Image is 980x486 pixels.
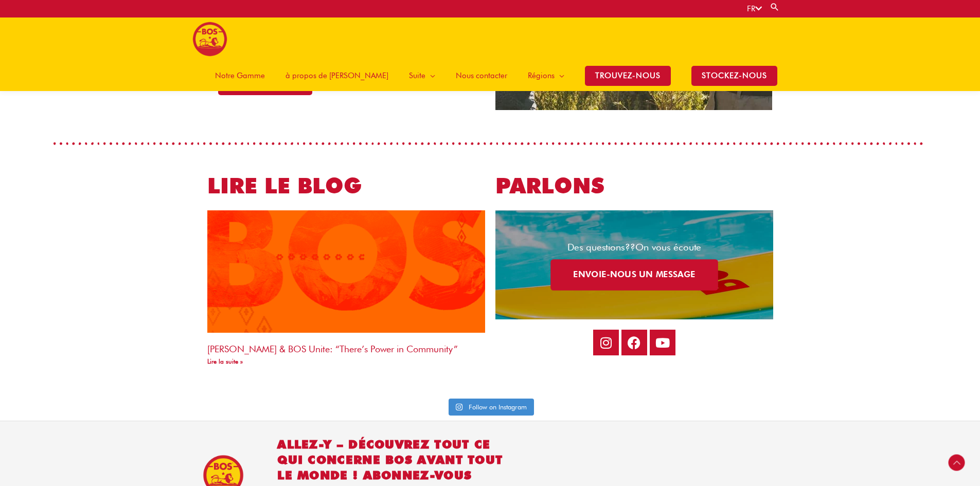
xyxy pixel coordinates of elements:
[518,60,575,91] a: Régions
[409,60,425,91] span: Suite
[495,172,773,200] h2: PARLONS
[192,22,227,57] img: BOS logo finals-200px
[207,344,458,354] a: [PERSON_NAME] & BOS Unite: “There’s Power in Community”
[456,60,507,91] span: Nous contacter
[681,60,788,91] a: stockez-nous
[691,66,777,86] span: stockez-nous
[197,60,788,91] nav: Site Navigation
[286,60,388,91] span: à propos de [PERSON_NAME]
[446,60,518,91] a: Nous contacter
[469,403,527,411] span: Follow on Instagram
[215,60,265,91] span: Notre Gamme
[585,66,671,86] span: TROUVEZ-NOUS
[501,240,767,254] div: Des questions??
[205,60,275,91] a: Notre Gamme
[575,60,681,91] a: TROUVEZ-NOUS
[456,403,462,411] svg: Instagram
[399,60,446,91] a: Suite
[770,2,780,12] a: Search button
[528,60,555,91] span: Régions
[449,399,533,416] a: Instagram Follow on Instagram
[550,260,718,291] a: ENVOIE-NOUS UN MESSAGE
[275,60,399,91] a: à propos de [PERSON_NAME]
[635,241,701,253] span: On vous écoute
[207,357,243,365] a: Read more about Siya Kolisi & BOS Unite: “There’s Power in Community”
[747,4,762,13] a: FR
[207,172,485,200] h2: lire le blog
